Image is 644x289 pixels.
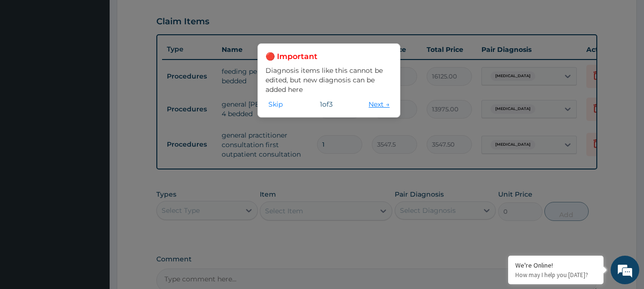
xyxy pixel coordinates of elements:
span: We're online! [55,85,132,181]
div: Minimize live chat window [156,5,179,28]
p: Diagnosis items like this cannot be edited, but new diagnosis can be added here [266,66,392,94]
p: How may I help you today? [515,271,596,279]
button: Skip [266,99,286,110]
textarea: Type your message and hit 'Enter' [5,190,182,223]
img: d_794563401_company_1708531726252_794563401 [18,48,39,71]
div: We're Online! [515,261,596,269]
h3: 🔴 Important [266,51,392,62]
button: Next → [366,99,392,110]
span: 1 of 3 [320,100,333,109]
div: Chat with us now [50,53,160,66]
